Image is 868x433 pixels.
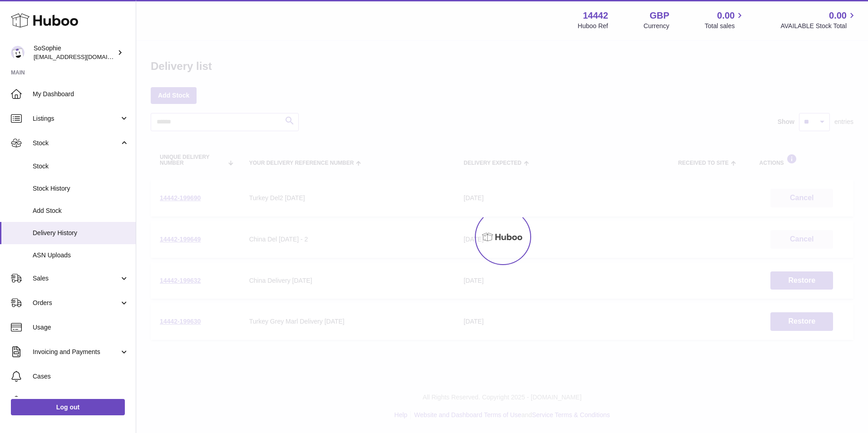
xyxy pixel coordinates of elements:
[34,53,133,60] span: [EMAIL_ADDRESS][DOMAIN_NAME]
[644,22,670,30] div: Currency
[33,207,129,215] span: Add Stock
[11,399,125,415] a: Log out
[705,22,745,30] span: Total sales
[33,139,119,148] span: Stock
[33,251,129,260] span: ASN Uploads
[583,10,608,22] strong: 14442
[34,44,115,61] div: SoSophie
[705,10,745,30] a: 0.00 Total sales
[650,10,669,22] strong: GBP
[33,184,129,193] span: Stock History
[33,372,129,381] span: Cases
[33,299,119,307] span: Orders
[33,114,119,123] span: Listings
[578,22,608,30] div: Huboo Ref
[33,274,119,283] span: Sales
[11,46,25,59] img: internalAdmin-14442@internal.huboo.com
[33,323,129,332] span: Usage
[829,10,847,22] span: 0.00
[33,229,129,237] span: Delivery History
[33,90,129,98] span: My Dashboard
[33,348,119,356] span: Invoicing and Payments
[717,10,735,22] span: 0.00
[780,22,857,30] span: AVAILABLE Stock Total
[33,162,129,171] span: Stock
[780,10,857,30] a: 0.00 AVAILABLE Stock Total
